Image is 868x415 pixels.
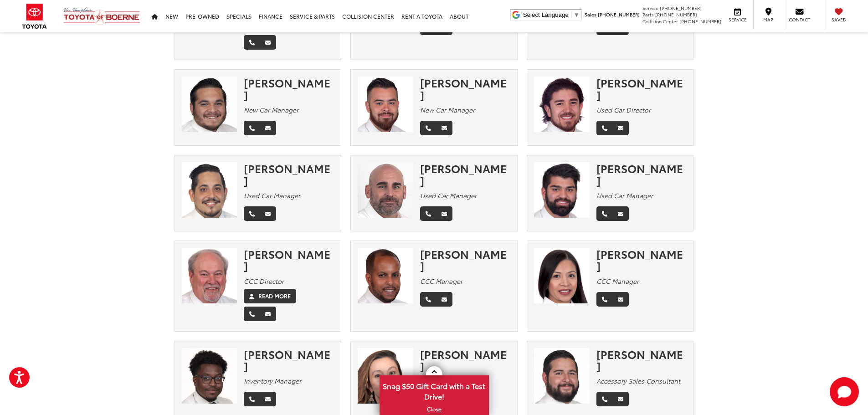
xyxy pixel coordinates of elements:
img: Maya Guajardo [358,348,413,404]
div: [PERSON_NAME] [420,248,510,272]
span: [PHONE_NUMBER] [655,11,697,18]
div: [PERSON_NAME] [244,77,334,101]
em: Used Car Manager [596,191,653,200]
span: [PHONE_NUMBER] [598,11,640,18]
img: Aaron Cooper [358,77,413,132]
a: Email [612,121,629,135]
a: Phone [596,206,613,221]
a: Email [436,292,452,307]
svg: Start Chat [830,377,859,406]
a: Email [260,35,276,50]
img: Cody Satterfield [534,348,590,404]
a: Phone [420,121,437,135]
a: Email [612,206,629,221]
a: Email [260,206,276,221]
span: Contact [789,16,810,23]
span: Service [642,5,658,11]
div: [PERSON_NAME] [420,77,510,101]
span: Sales [585,11,596,18]
a: Read More [244,289,296,303]
span: ▼ [574,11,580,18]
a: Phone [596,392,613,406]
a: Email [260,307,276,321]
span: [PHONE_NUMBER] [679,18,721,25]
a: Select Language​ [523,11,580,18]
div: [PERSON_NAME] [244,348,334,372]
em: Accessory Sales Consultant [596,376,680,385]
span: Service [727,16,748,23]
em: CCC Manager [420,277,462,286]
a: Email [436,206,452,221]
a: Phone [244,206,260,221]
span: Map [758,16,778,23]
span: [PHONE_NUMBER] [660,5,702,11]
img: Nate Akalu [358,248,413,303]
a: Email [612,292,629,307]
a: Phone [244,307,260,321]
span: Collision Center [642,18,678,25]
img: Gregg Dickey [358,162,413,218]
img: Cory Dorsey [534,162,590,218]
a: Email [612,392,629,406]
a: Email [260,121,276,135]
span: Parts [642,11,654,18]
a: Phone [596,121,613,135]
em: New Car Manager [420,105,475,114]
a: Email [436,121,452,135]
img: Perla Harvey [534,248,590,303]
span: Select Language [523,11,569,18]
div: [PERSON_NAME] [596,77,687,101]
img: Steve Hill [182,248,237,303]
label: Read More [258,292,291,300]
em: Inventory Manager [244,376,301,385]
em: Used Car Manager [244,191,300,200]
span: Saved [829,16,849,23]
img: Vic Vaughan Toyota of Boerne [63,7,140,26]
a: Phone [244,392,260,406]
em: Used Car Director [596,105,651,114]
div: [PERSON_NAME] [596,248,687,272]
div: [PERSON_NAME] [596,162,687,186]
div: [PERSON_NAME] [420,162,510,186]
em: Used Car Manager [420,191,477,200]
img: Jerry Gomez [182,77,237,132]
button: Toggle Chat Window [830,377,859,406]
div: [PERSON_NAME] [420,348,510,372]
a: Phone [420,292,437,307]
a: Email [260,392,276,406]
img: Larry Horn [182,162,237,218]
img: David Padilla [534,77,590,132]
em: CCC Manager [596,277,639,286]
a: Phone [596,292,613,307]
div: [PERSON_NAME] [244,248,334,272]
a: Phone [244,121,260,135]
div: [PERSON_NAME] [244,162,334,186]
em: CCC Director [244,277,284,286]
a: Phone [244,35,260,50]
img: Shomari Guidry [182,348,237,404]
a: Phone [420,206,437,221]
em: New Car Manager [244,105,298,114]
div: [PERSON_NAME] [596,348,687,372]
span: Snag $50 Gift Card with a Test Drive! [380,376,488,404]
